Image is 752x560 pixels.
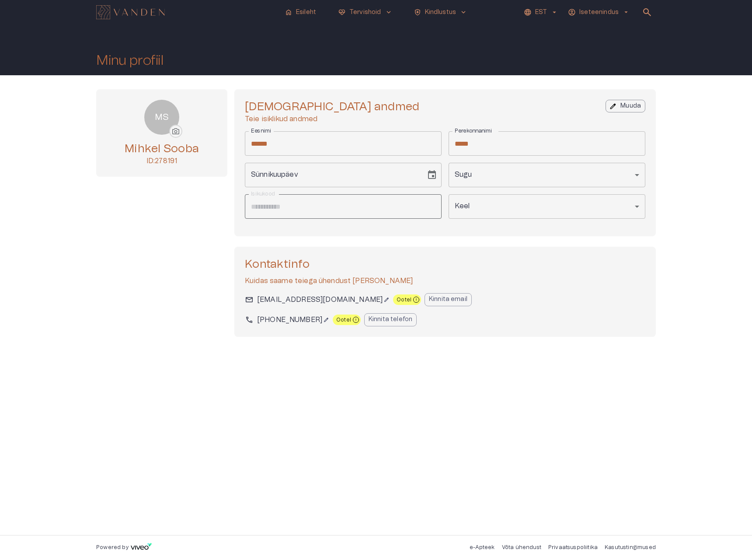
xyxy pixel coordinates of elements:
[425,293,472,306] button: Kinnita email
[257,294,383,305] p: [EMAIL_ADDRESS][DOMAIN_NAME]
[455,127,492,135] label: Perekonnanimi
[620,101,641,111] p: Muuda
[353,317,359,323] span: exclamation
[296,8,316,17] p: Esileht
[251,127,272,135] label: Eesnimi
[144,100,179,135] div: MS
[638,3,656,21] button: open search modal
[423,166,441,184] button: Choose date
[96,5,165,19] img: Vanden logo
[642,7,652,17] span: search
[349,8,381,17] p: Tervishoid
[606,100,645,112] button: editMuuda
[579,8,619,17] p: Iseteenindus
[522,6,560,19] button: EST
[413,297,419,303] span: exclamation
[393,294,421,305] div: Ootelexclamation
[171,127,180,136] span: photo_camera
[369,315,412,324] p: Kinnita telefon
[414,8,421,16] span: health_and_safety
[470,545,494,550] a: e-Apteek
[96,544,129,551] p: Powered by
[245,315,254,324] span: phone
[96,6,278,18] a: Navigate to homepage
[257,315,322,325] div: Vajuta, et muuta telefoninumbrit
[281,6,320,19] button: homeEsileht
[245,100,419,114] h4: [DEMOGRAPHIC_DATA] andmed
[245,276,645,286] p: Kuidas saame teiega ühendust [PERSON_NAME]
[622,8,630,16] span: arrow_drop_down
[245,295,254,304] span: mail
[323,317,329,323] span: edit
[410,6,471,19] button: health_and_safetyKindlustuskeyboard_arrow_down
[605,545,656,550] a: Kasutustingimused
[338,8,346,16] span: ecg_heart
[609,102,617,110] span: edit
[535,8,547,17] p: EST
[364,313,417,326] button: Kinnita telefon
[125,142,199,156] h4: Mihkel Sooba
[257,294,383,305] div: Vajuta, et muuta emaili aadressi
[257,315,322,325] p: [PHONE_NUMBER]
[460,8,467,16] span: keyboard_arrow_down
[425,8,456,17] p: Kindlustus
[567,6,631,19] button: Iseteenindusarrow_drop_down
[429,295,467,304] p: Kinnita email
[383,297,390,303] span: edit
[285,8,292,16] span: home
[385,8,393,16] span: keyboard_arrow_down
[251,190,275,198] label: Isikukood
[393,296,415,304] span: Ootel
[245,257,645,271] h4: Kontaktinfo
[548,545,598,550] a: Privaatsuspoliitika
[96,53,163,68] h1: Minu profiil
[333,315,361,325] div: Ootelexclamation
[502,544,541,551] p: Võta ühendust
[334,6,396,19] button: ecg_heartTervishoidkeyboard_arrow_down
[125,156,199,166] p: ID: 278191
[333,316,355,324] span: Ootel
[245,114,419,124] p: Teie isiklikud andmed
